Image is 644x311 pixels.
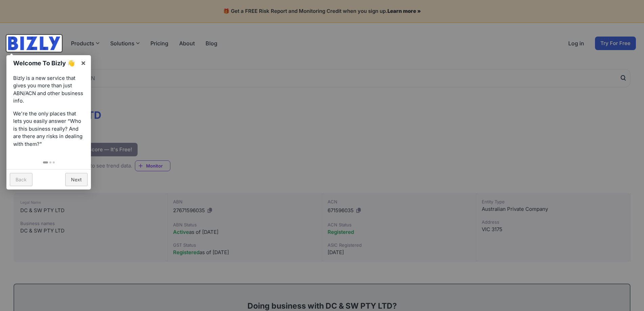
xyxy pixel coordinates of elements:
[13,59,77,68] h1: Welcome To Bizly 👋
[13,110,84,148] p: We're the only places that lets you easily answer “Who is this business really? And are there any...
[65,173,88,186] a: Next
[10,173,32,186] a: Back
[76,55,91,70] a: ×
[13,74,84,105] p: Bizly is a new service that gives you more than just ABN/ACN and other business info.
